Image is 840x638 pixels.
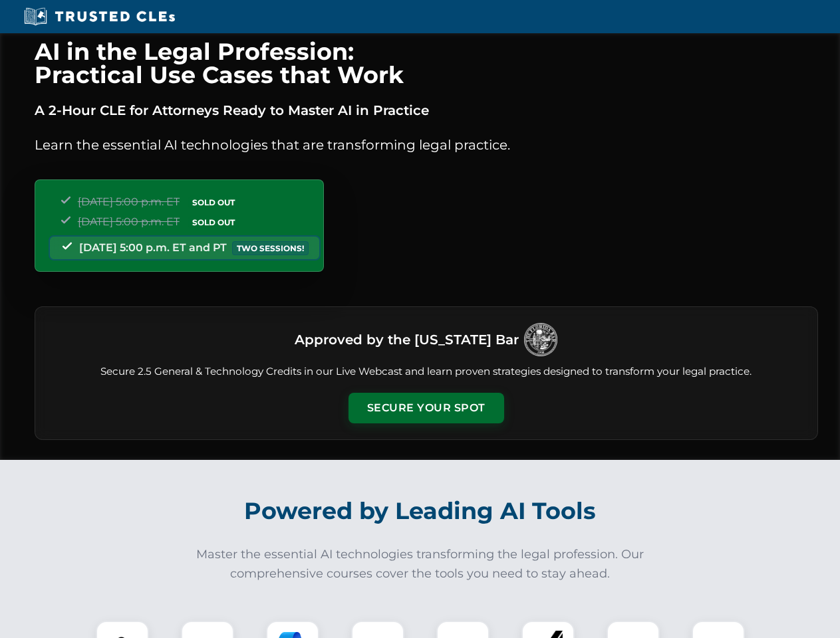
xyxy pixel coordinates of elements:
p: Learn the essential AI technologies that are transforming legal practice. [35,134,818,156]
button: Secure Your Spot [349,393,504,423]
p: Secure 2.5 General & Technology Credits in our Live Webcast and learn proven strategies designed ... [51,364,801,379]
h3: Approved by the [US_STATE] Bar [295,328,519,352]
p: Master the essential AI technologies transforming the legal profession. Our comprehensive courses... [188,545,653,584]
span: SOLD OUT [188,195,239,209]
img: Logo [524,323,557,356]
span: [DATE] 5:00 p.m. ET [78,195,180,208]
img: Trusted CLEs [20,7,179,27]
span: [DATE] 5:00 p.m. ET [78,215,180,228]
h1: AI in the Legal Profession: Practical Use Cases that Work [35,40,818,86]
span: SOLD OUT [188,215,239,229]
p: A 2-Hour CLE for Attorneys Ready to Master AI in Practice [35,100,818,121]
h2: Powered by Leading AI Tools [52,488,789,534]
